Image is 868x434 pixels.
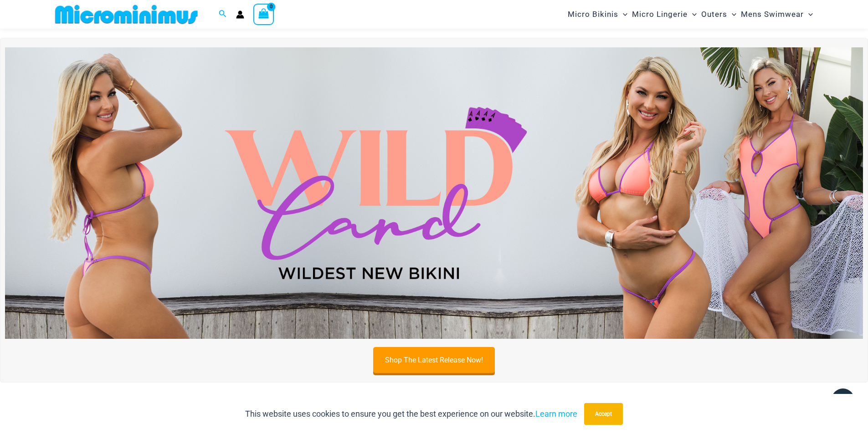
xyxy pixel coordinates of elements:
[253,4,274,25] a: View Shopping Cart, empty
[701,3,727,26] span: Outers
[565,3,630,26] a: Micro BikinisMenu ToggleMenu Toggle
[568,3,618,26] span: Micro Bikinis
[219,9,227,20] a: Search icon link
[699,3,739,26] a: OutersMenu ToggleMenu Toggle
[727,3,736,26] span: Menu Toggle
[739,3,815,26] a: Mens SwimwearMenu ToggleMenu Toggle
[564,1,817,27] nav: Site Navigation
[245,407,577,421] p: This website uses cookies to ensure you get the best experience on our website.
[373,347,495,373] a: Shop The Latest Release Now!
[741,3,804,26] span: Mens Swimwear
[236,10,244,19] a: Account icon link
[584,403,623,425] button: Accept
[632,3,688,26] span: Micro Lingerie
[630,3,699,26] a: Micro LingerieMenu ToggleMenu Toggle
[5,47,863,339] img: Wild Card Neon Bliss Bikini
[804,3,813,26] span: Menu Toggle
[618,3,627,26] span: Menu Toggle
[535,409,577,419] a: Learn more
[688,3,697,26] span: Menu Toggle
[51,4,201,25] img: MM SHOP LOGO FLAT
